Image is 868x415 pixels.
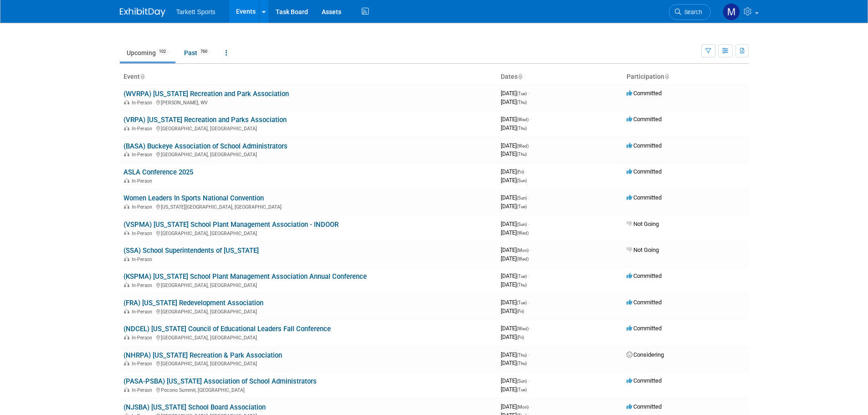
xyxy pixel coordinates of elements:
[501,272,529,279] span: [DATE]
[517,100,527,105] span: (Thu)
[124,231,129,235] img: In-Person Event
[123,168,193,176] a: ASLA Conference 2025
[627,299,662,306] span: Committed
[517,152,527,157] span: (Thu)
[517,204,527,209] span: (Tue)
[517,405,529,410] span: (Mon)
[627,90,662,97] span: Committed
[517,361,527,366] span: (Thu)
[528,194,529,201] span: -
[530,116,531,123] span: -
[530,403,531,410] span: -
[530,325,531,332] span: -
[669,4,711,20] a: Search
[123,359,493,367] div: [GEOGRAPHIC_DATA], [GEOGRAPHIC_DATA]
[123,220,339,229] a: (VSPMA) [US_STATE] School Plant Management Association - INDOOR
[124,256,129,261] img: In-Person Event
[623,69,749,85] th: Participation
[132,282,155,288] span: In-Person
[528,90,529,97] span: -
[627,194,662,201] span: Committed
[501,177,527,184] span: [DATE]
[123,203,493,210] div: [US_STATE][GEOGRAPHIC_DATA], [GEOGRAPHIC_DATA]
[176,8,216,15] span: Tarkett Sports
[124,178,129,183] img: In-Person Event
[123,351,282,359] a: (NHRPA) [US_STATE] Recreation & Park Association
[501,325,531,332] span: [DATE]
[517,231,529,236] span: (Wed)
[501,98,527,105] span: [DATE]
[123,377,317,385] a: (PASA-PSBA) [US_STATE] Association of School Administrators
[124,204,129,209] img: In-Person Event
[123,403,266,411] a: (NJSBA) [US_STATE] School Board Association
[123,90,289,98] a: (WVRPA) [US_STATE] Recreation and Park Association
[123,98,493,106] div: [PERSON_NAME], WV
[124,126,129,130] img: In-Person Event
[123,194,264,202] a: Women Leaders In Sports National Convention
[132,361,155,367] span: In-Person
[518,73,522,80] a: Sort by Start Date
[517,91,527,96] span: (Tue)
[120,8,165,17] img: ExhibitDay
[627,246,659,253] span: Not Going
[517,309,524,314] span: (Fri)
[123,124,493,132] div: [GEOGRAPHIC_DATA], [GEOGRAPHIC_DATA]
[120,44,175,61] a: Upcoming102
[517,195,527,200] span: (Sun)
[132,309,155,315] span: In-Person
[517,353,527,358] span: (Thu)
[198,48,210,55] span: 760
[123,272,367,281] a: (KSPMA) [US_STATE] School Plant Management Association Annual Conference
[501,255,529,262] span: [DATE]
[123,142,288,150] a: (BASA) Buckeye Association of School Administrators
[140,73,144,80] a: Sort by Event Name
[627,403,662,410] span: Committed
[517,379,527,384] span: (Sun)
[517,222,527,227] span: (Sun)
[501,359,527,366] span: [DATE]
[123,325,331,333] a: (NDCEL) [US_STATE] Council of Educational Leaders Fall Conference
[528,351,529,358] span: -
[123,333,493,341] div: [GEOGRAPHIC_DATA], [GEOGRAPHIC_DATA]
[517,117,529,122] span: (Wed)
[517,300,527,305] span: (Tue)
[501,386,527,393] span: [DATE]
[132,256,155,262] span: In-Person
[517,143,529,149] span: (Wed)
[123,229,493,236] div: [GEOGRAPHIC_DATA], [GEOGRAPHIC_DATA]
[517,178,527,183] span: (Sun)
[627,325,662,332] span: Committed
[525,168,527,175] span: -
[123,386,493,393] div: Pocono Summit, [GEOGRAPHIC_DATA]
[501,168,527,175] span: [DATE]
[501,377,529,384] span: [DATE]
[664,73,669,80] a: Sort by Participation Type
[501,116,531,123] span: [DATE]
[501,307,524,314] span: [DATE]
[528,377,529,384] span: -
[517,326,529,331] span: (Wed)
[123,307,493,315] div: [GEOGRAPHIC_DATA], [GEOGRAPHIC_DATA]
[517,169,524,174] span: (Fri)
[501,246,531,253] span: [DATE]
[528,299,529,306] span: -
[132,335,155,341] span: In-Person
[501,150,527,157] span: [DATE]
[517,256,529,261] span: (Wed)
[120,69,497,85] th: Event
[124,100,129,104] img: In-Person Event
[501,124,527,131] span: [DATE]
[124,152,129,156] img: In-Person Event
[132,152,155,158] span: In-Person
[123,299,263,307] a: (FRA) [US_STATE] Redevelopment Association
[627,116,662,123] span: Committed
[517,126,527,131] span: (Thu)
[530,142,531,149] span: -
[132,204,155,210] span: In-Person
[528,220,529,227] span: -
[132,231,155,236] span: In-Person
[723,3,740,20] img: megan powell
[627,272,662,279] span: Committed
[123,281,493,288] div: [GEOGRAPHIC_DATA], [GEOGRAPHIC_DATA]
[517,387,527,392] span: (Tue)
